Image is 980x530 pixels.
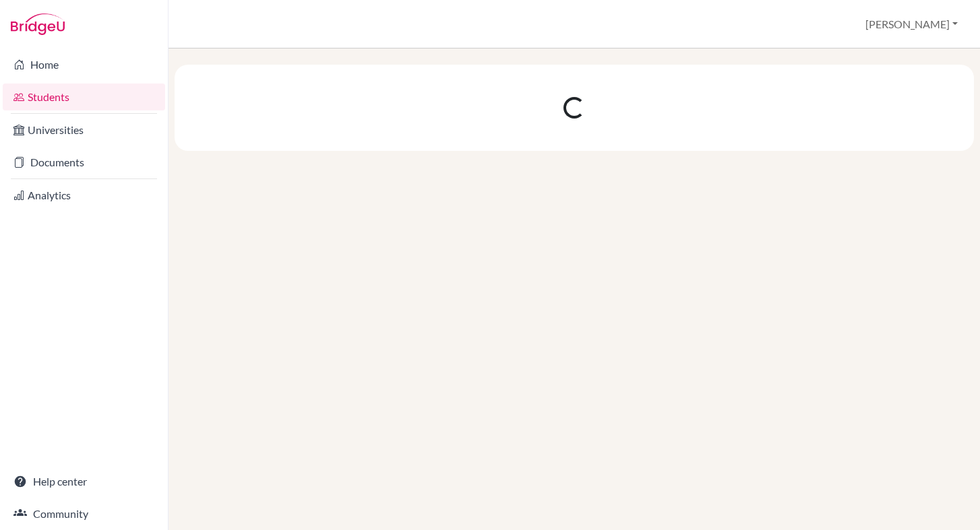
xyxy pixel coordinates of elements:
a: Documents [3,149,165,176]
a: Help center [3,468,165,495]
a: Home [3,51,165,78]
a: Students [3,84,165,110]
a: Analytics [3,182,165,209]
a: Community [3,500,165,527]
img: Bridge-U [11,13,65,35]
button: [PERSON_NAME] [859,11,964,37]
a: Universities [3,117,165,143]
